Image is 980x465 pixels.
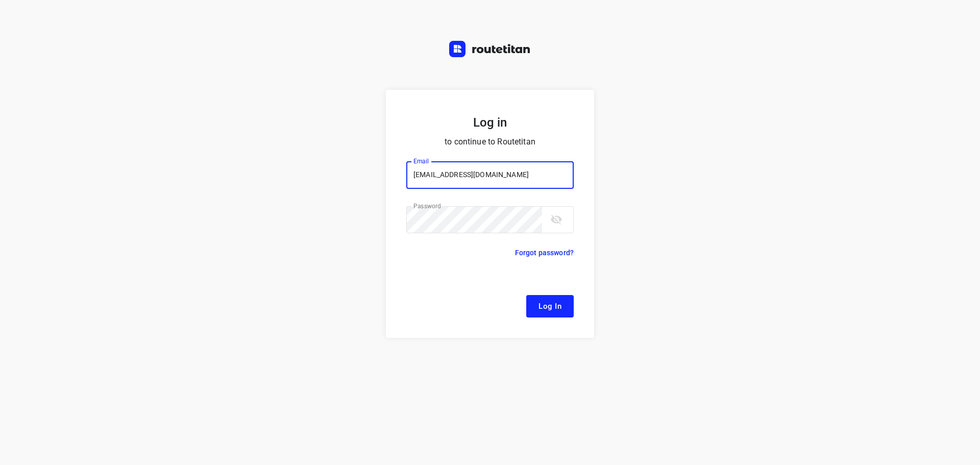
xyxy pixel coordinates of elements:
[406,114,574,131] h5: Log in
[546,209,567,230] button: toggle password visibility
[526,295,574,317] button: Log In
[515,247,574,259] p: Forgot password?
[406,135,574,149] p: to continue to Routetitan
[538,300,561,313] span: Log In
[449,41,531,57] img: Routetitan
